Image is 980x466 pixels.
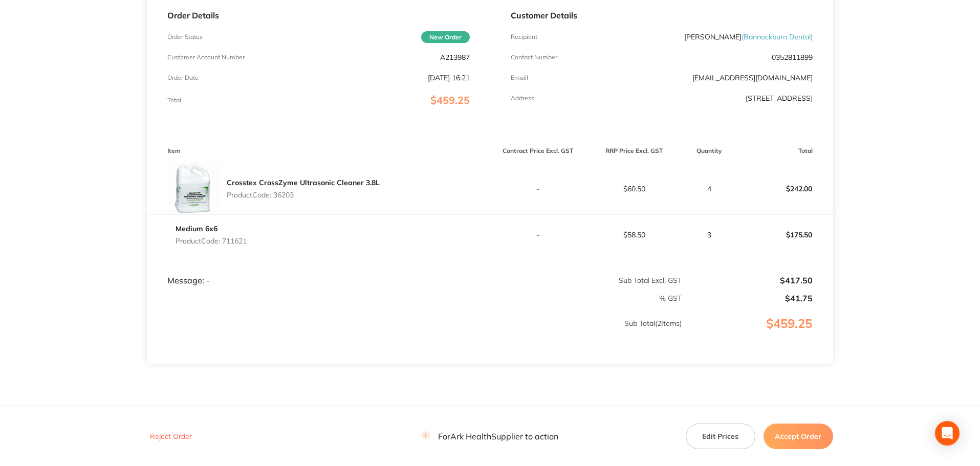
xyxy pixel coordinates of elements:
[167,97,181,104] p: Total
[683,294,813,303] p: $41.75
[167,54,245,61] p: Customer Account Number
[167,33,203,40] p: Order Status
[147,319,682,348] p: Sub Total ( 2 Items)
[176,237,247,245] p: Product Code: 711621
[227,191,380,199] p: Product Code: 36203
[511,95,534,102] p: Address
[430,94,470,106] span: $459.25
[490,139,586,163] th: Contract Price Excl. GST
[147,255,490,285] td: Message: -
[586,185,682,193] p: $60.50
[227,178,380,187] a: Crosstex CrossZyme Ultrasonic Cleaner 3.8L
[491,276,682,284] p: Sub Total Excl. GST
[511,33,537,40] p: Recipient
[586,139,682,163] th: RRP Price Excl. GST
[421,31,470,43] span: New Order
[935,421,960,446] div: Open Intercom Messenger
[742,32,813,41] span: ( Bannockburn Dental )
[686,424,755,449] button: Edit Prices
[167,163,219,214] img: ZTNwN2MzaQ
[746,94,813,102] p: [STREET_ADDRESS]
[683,231,736,239] p: 3
[682,139,737,163] th: Quantity
[737,223,833,247] p: $175.50
[511,74,528,81] p: Emaill
[147,432,195,441] button: Reject Order
[167,11,469,20] p: Order Details
[684,33,813,41] p: [PERSON_NAME]
[491,231,586,239] p: -
[511,11,813,20] p: Customer Details
[683,276,813,285] p: $417.50
[586,231,682,239] p: $58.50
[737,139,833,163] th: Total
[428,74,470,82] p: [DATE] 16:21
[440,53,470,61] p: A213987
[737,176,833,201] p: $242.00
[491,185,586,193] p: -
[176,224,217,233] a: Medium 6x6
[511,54,557,61] p: Contact Number
[683,185,736,193] p: 4
[147,139,490,163] th: Item
[772,53,813,61] p: 0352811899
[692,73,813,82] a: [EMAIL_ADDRESS][DOMAIN_NAME]
[147,294,682,302] p: % GST
[422,432,558,441] p: For Ark Health Supplier to action
[167,74,199,81] p: Order Date
[764,424,833,449] button: Accept Order
[683,317,833,351] p: $459.25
